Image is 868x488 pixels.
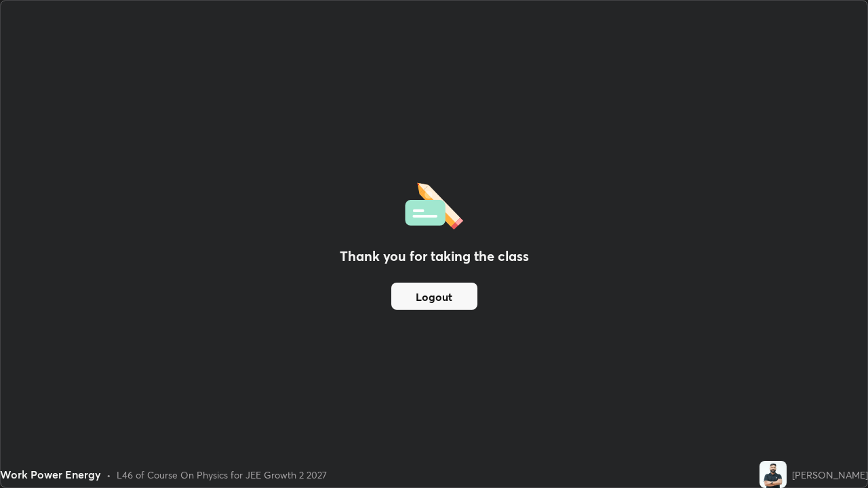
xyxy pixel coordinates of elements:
[391,283,477,310] button: Logout
[759,461,787,488] img: a52c51f543ea4b2fa32221ed82e60da0.jpg
[117,468,327,482] div: L46 of Course On Physics for JEE Growth 2 2027
[405,178,463,230] img: offlineFeedback.1438e8b3.svg
[792,468,868,482] div: [PERSON_NAME]
[106,468,111,482] div: •
[340,246,529,266] h2: Thank you for taking the class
